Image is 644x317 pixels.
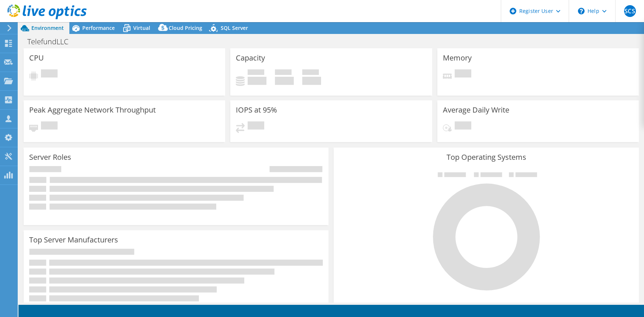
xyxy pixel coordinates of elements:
[455,121,471,131] span: Pending
[41,69,58,79] span: Pending
[578,8,585,14] svg: \n
[248,77,266,85] h4: 0 GiB
[29,236,118,244] h3: Top Server Manufacturers
[24,38,80,46] h1: TelefundLLC
[455,69,471,79] span: Pending
[29,54,44,62] h3: CPU
[169,24,202,31] span: Cloud Pricing
[248,121,264,131] span: Pending
[443,106,509,114] h3: Average Daily Write
[31,24,64,31] span: Environment
[275,77,294,85] h4: 0 GiB
[236,106,277,114] h3: IOPS at 95%
[302,77,321,85] h4: 0 GiB
[275,69,292,77] span: Free
[41,121,58,131] span: Pending
[82,24,115,31] span: Performance
[339,153,633,161] h3: Top Operating Systems
[443,54,472,62] h3: Memory
[624,5,636,17] span: SCS
[29,106,156,114] h3: Peak Aggregate Network Throughput
[133,24,150,31] span: Virtual
[221,24,248,31] span: SQL Server
[248,69,264,77] span: Used
[29,153,71,161] h3: Server Roles
[302,69,319,77] span: Total
[236,54,265,62] h3: Capacity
